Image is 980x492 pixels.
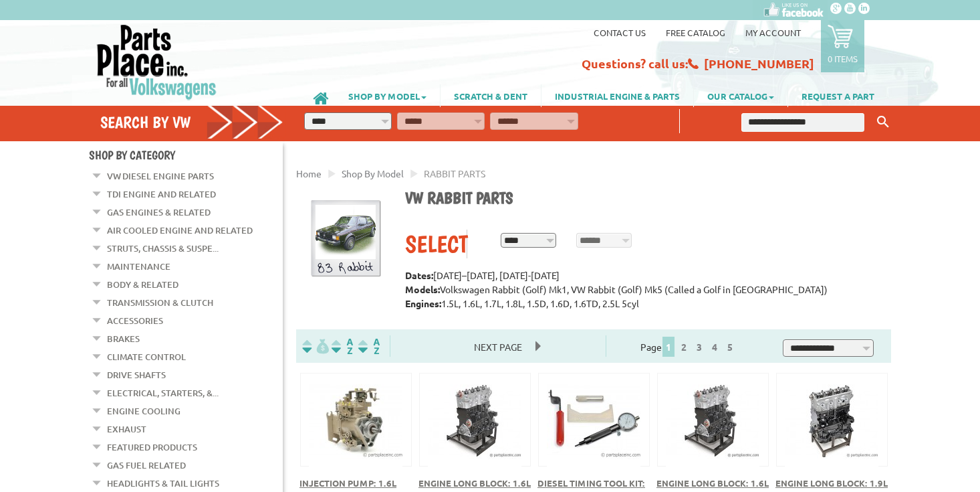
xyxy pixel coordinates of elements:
[461,341,535,353] a: Next Page
[107,438,197,456] a: Featured Products
[107,185,216,203] a: TDI Engine and Related
[107,330,140,347] a: Brakes
[678,341,690,353] a: 2
[107,384,219,402] a: Electrical, Starters, &...
[405,230,467,258] div: Select
[107,222,253,239] a: Air Cooled Engine and Related
[709,341,721,353] a: 4
[724,341,736,353] a: 5
[745,27,801,38] a: My Account
[405,283,440,295] strong: Models:
[405,188,881,210] h1: VW Rabbit parts
[405,297,441,309] strong: Engines:
[107,366,166,384] a: Drive Shafts
[107,402,180,420] a: Engine Cooling
[662,337,675,357] span: 1
[107,348,186,365] a: Climate Control
[335,84,440,107] a: SHOP BY MODEL
[107,240,219,257] a: Struts, Chassis & Suspe...
[306,199,385,278] img: Rabbit
[107,276,178,293] a: Body & Related
[606,335,772,357] div: Page
[100,112,283,132] h4: Search by VW
[424,167,485,179] span: RABBIT PARTS
[828,53,858,64] p: 0 items
[461,337,535,357] span: Next Page
[107,457,186,474] a: Gas Fuel Related
[296,167,322,179] a: Home
[107,294,213,311] a: Transmission & Clutch
[107,475,219,492] a: Headlights & Tail Lights
[405,269,433,281] strong: Dates:
[107,167,214,185] a: VW Diesel Engine Parts
[107,312,163,329] a: Accessories
[666,27,725,38] a: Free Catalog
[693,341,705,353] a: 3
[107,203,211,221] a: Gas Engines & Related
[107,258,170,275] a: Maintenance
[441,84,541,107] a: SCRATCH & DENT
[89,148,283,162] h4: Shop By Category
[302,339,329,354] img: filterpricelow.svg
[107,420,146,438] a: Exhaust
[594,27,646,38] a: Contact us
[342,167,404,179] a: Shop By Model
[405,268,881,311] p: [DATE]–[DATE], [DATE]-[DATE] Volkswagen Rabbit (Golf) Mk1, VW Rabbit (Golf) Mk5 (Called a Golf in...
[329,339,356,354] img: Sort by Headline
[873,111,893,133] button: Keyword Search
[96,23,218,100] img: Parts Place Inc!
[694,84,787,107] a: OUR CATALOG
[356,339,382,354] img: Sort by Sales Rank
[788,84,888,107] a: REQUEST A PART
[821,20,864,72] a: 0 items
[541,84,693,107] a: INDUSTRIAL ENGINE & PARTS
